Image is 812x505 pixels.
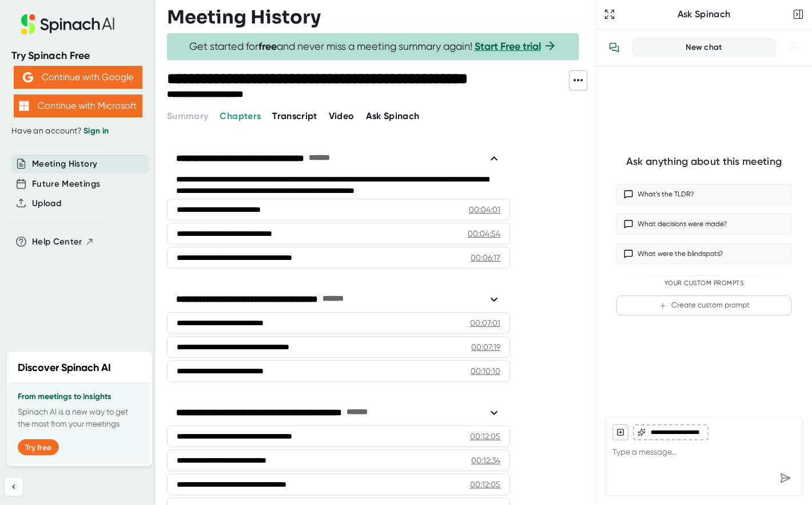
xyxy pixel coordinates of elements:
button: Chapters [220,109,261,123]
div: 00:06:17 [471,252,500,263]
button: What decisions were made? [616,214,791,234]
button: What’s the TLDR? [616,184,791,204]
button: Video [329,109,355,123]
div: Send message [775,468,795,488]
div: New chat [640,42,768,53]
div: Ask Spinach [618,9,790,20]
h3: From meetings to insights [18,392,141,401]
span: Chapters [220,111,261,121]
button: Upload [32,197,61,210]
button: Expand to Ask Spinach page [602,6,618,22]
span: Get started for and never miss a meeting summary again! [189,40,557,53]
div: Your Custom Prompts [616,279,791,287]
div: 00:12:05 [470,479,500,490]
button: Continue with Google [14,66,142,89]
button: Future Meetings [32,177,100,191]
div: 00:12:05 [470,431,500,442]
div: 00:07:01 [470,317,500,329]
button: Ask Spinach [366,109,420,123]
button: Try free [18,439,59,455]
button: Meeting History [32,157,97,171]
div: 00:07:19 [471,341,500,353]
button: What were the blindspots? [616,243,791,264]
span: Ask Spinach [366,111,420,121]
button: Summary [167,109,208,123]
div: 00:04:01 [469,204,500,215]
span: Summary [167,111,208,121]
div: Ask anything about this meeting [626,155,782,168]
button: Transcript [272,109,317,123]
button: Continue with Microsoft [14,94,142,117]
span: Help Center [32,235,82,248]
a: Sign in [83,126,109,136]
button: Close conversation sidebar [790,6,806,22]
button: Create custom prompt [616,295,791,315]
button: View conversation history [603,36,626,59]
b: free [258,40,277,53]
h2: Discover Spinach AI [18,360,111,376]
div: Try Spinach Free [11,49,144,62]
span: Transcript [272,111,317,121]
p: Spinach AI is a new way to get the most from your meetings [18,406,141,430]
div: Have an account? [11,126,144,136]
button: Collapse sidebar [5,478,23,496]
a: Start Free trial [475,40,541,53]
img: Aehbyd4JwY73AAAAAElFTkSuQmCC [23,72,33,82]
div: 00:04:54 [468,228,500,239]
span: Video [329,111,355,121]
h3: Meeting History [167,6,321,28]
button: Help Center [32,235,94,248]
div: 00:10:10 [471,365,500,377]
div: 00:12:34 [471,455,500,466]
